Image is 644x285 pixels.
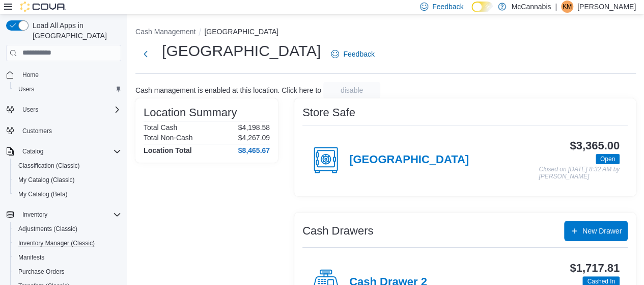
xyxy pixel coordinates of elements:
span: My Catalog (Classic) [18,176,75,184]
button: Catalog [2,144,125,159]
span: Open [600,154,615,164]
p: | [555,1,557,13]
span: Customers [22,127,52,135]
button: Users [2,102,125,117]
a: Manifests [14,251,48,264]
span: My Catalog (Classic) [14,174,121,186]
span: Purchase Orders [18,268,65,276]
button: Customers [2,123,125,138]
button: Users [18,103,42,116]
span: Customers [18,124,121,137]
span: New Drawer [582,226,622,236]
a: Inventory Manager (Classic) [14,237,99,249]
span: Catalog [22,147,43,156]
a: Customers [18,125,56,137]
p: Cash management is enabled at this location. Click here to [135,86,321,94]
span: My Catalog (Beta) [18,190,68,198]
span: Dark Mode [471,12,472,13]
span: Load All Apps in [GEOGRAPHIC_DATA] [29,20,121,41]
a: Classification (Classic) [14,160,84,172]
button: Inventory [18,209,51,221]
button: Home [2,67,125,82]
h4: Location Total [144,146,192,154]
span: Inventory [22,211,47,219]
h3: Store Safe [302,107,355,119]
nav: An example of EuiBreadcrumbs [135,27,636,39]
button: Inventory [2,208,125,222]
a: Users [14,83,38,95]
button: [GEOGRAPHIC_DATA] [204,28,278,36]
button: Catalog [18,145,47,158]
h1: [GEOGRAPHIC_DATA] [162,41,321,61]
button: Users [10,82,125,96]
button: Cash Management [135,28,195,36]
a: My Catalog (Beta) [14,188,72,200]
h4: [GEOGRAPHIC_DATA] [349,153,469,167]
span: Purchase Orders [14,266,121,278]
a: My Catalog (Classic) [14,174,79,186]
span: Home [18,68,121,81]
span: Classification (Classic) [14,160,121,172]
h6: Total Non-Cash [144,134,193,142]
span: Open [596,154,620,164]
a: Adjustments (Classic) [14,223,81,235]
input: Dark Mode [471,2,493,12]
span: Manifests [14,251,121,264]
p: $4,198.58 [238,123,270,132]
h6: Total Cash [144,123,177,132]
p: [PERSON_NAME] [577,1,636,13]
span: Users [18,103,121,116]
div: Kaylee McAllister [561,1,573,13]
h3: Location Summary [144,107,237,119]
a: Purchase Orders [14,266,69,278]
button: disable [323,82,380,98]
button: Inventory Manager (Classic) [10,236,125,250]
button: Manifests [10,250,125,265]
h3: Cash Drawers [302,225,373,237]
button: Purchase Orders [10,265,125,279]
span: Users [14,83,121,95]
p: Closed on [DATE] 8:32 AM by [PERSON_NAME] [539,166,620,180]
span: My Catalog (Beta) [14,188,121,200]
span: Home [22,71,39,79]
span: disable [341,85,363,95]
span: Inventory [18,209,121,221]
span: Adjustments (Classic) [14,223,121,235]
h4: $8,465.67 [238,146,270,154]
button: Adjustments (Classic) [10,222,125,236]
button: Next [135,44,156,64]
img: Cova [20,2,66,12]
a: Feedback [327,44,378,64]
button: New Drawer [564,221,628,241]
span: Classification (Classic) [18,162,80,170]
h3: $3,365.00 [570,140,620,152]
span: Manifests [18,253,44,262]
span: Adjustments (Classic) [18,225,77,233]
span: Users [22,106,38,114]
span: KM [563,1,572,13]
button: Classification (Classic) [10,159,125,173]
button: My Catalog (Beta) [10,187,125,201]
span: Inventory Manager (Classic) [18,239,95,247]
span: Catalog [18,145,121,158]
span: Inventory Manager (Classic) [14,237,121,249]
a: Home [18,69,43,81]
button: My Catalog (Classic) [10,173,125,187]
span: Users [18,85,34,93]
p: $4,267.09 [238,134,270,142]
span: Feedback [432,2,463,12]
h3: $1,717.81 [570,262,620,274]
span: Feedback [343,49,374,59]
p: McCannabis [511,1,551,13]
